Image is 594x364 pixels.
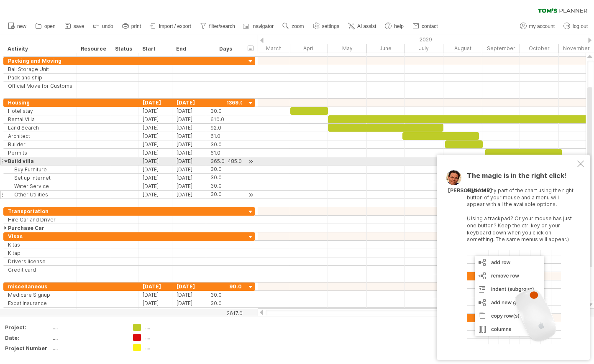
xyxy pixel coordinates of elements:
[8,149,72,157] div: Permits
[172,308,206,316] div: [DATE]
[210,149,242,157] div: 61.0
[172,291,206,299] div: [DATE]
[120,21,143,32] a: print
[8,232,72,240] div: Visas
[138,149,172,157] div: [DATE]
[172,124,206,132] div: [DATE]
[8,140,72,148] div: Builder
[198,21,238,32] a: filter/search
[209,23,235,29] span: filter/search
[138,115,172,123] div: [DATE]
[8,249,72,257] div: Kitap
[138,308,172,316] div: [DATE]
[367,44,405,53] div: June 2029
[138,182,172,190] div: [DATE]
[467,171,566,184] span: The magic is in the right click!
[53,334,123,341] div: ....
[8,207,72,215] div: Transportation
[145,324,191,331] div: ....
[210,182,242,190] div: 30.0
[138,174,172,182] div: [DATE]
[53,345,123,352] div: ....
[142,45,167,53] div: Start
[529,23,555,29] span: my account
[172,165,206,173] div: [DATE]
[210,299,242,307] div: 30.0
[172,283,206,290] div: [DATE]
[172,107,206,115] div: [DATE]
[5,324,51,331] div: Project:
[8,182,72,190] div: Water Service
[74,23,84,29] span: save
[210,140,242,148] div: 30.0
[138,99,172,107] div: [DATE]
[91,21,116,32] a: undo
[138,283,172,290] div: [DATE]
[8,99,72,107] div: Housing
[247,191,255,199] div: scroll to activity
[138,291,172,299] div: [DATE]
[518,21,557,32] a: my account
[8,216,72,224] div: Hire Car and Driver
[138,299,172,307] div: [DATE]
[422,23,438,29] span: contact
[138,191,172,199] div: [DATE]
[322,23,339,29] span: settings
[8,132,72,140] div: Architect
[62,21,87,32] a: save
[8,165,72,173] div: Buy Furniture
[172,115,206,123] div: [DATE]
[102,23,113,29] span: undo
[172,149,206,157] div: [DATE]
[8,257,72,265] div: Drivers license
[247,157,255,166] div: scroll to activity
[383,21,406,32] a: help
[311,21,342,32] a: settings
[138,124,172,132] div: [DATE]
[251,44,290,53] div: March 2029
[242,21,276,32] a: navigator
[8,124,72,132] div: Land Search
[172,174,206,182] div: [DATE]
[8,283,72,290] div: miscellaneous
[410,21,440,32] a: contact
[210,308,242,316] div: 30.0
[138,107,172,115] div: [DATE]
[6,21,29,32] a: new
[253,23,274,29] span: navigator
[210,124,242,132] div: 92.0
[448,187,492,194] div: [PERSON_NAME]
[8,241,72,249] div: Kitas
[81,45,106,53] div: Resource
[148,21,194,32] a: import / export
[482,44,520,53] div: September 2029
[346,21,379,32] a: AI assist
[172,191,206,199] div: [DATE]
[131,23,141,29] span: print
[172,299,206,307] div: [DATE]
[8,82,72,90] div: Official Move for Customs
[172,140,206,148] div: [DATE]
[17,23,26,29] span: new
[8,174,72,182] div: Set up Internet
[290,44,328,53] div: April 2029
[8,65,72,73] div: Bali Storage Unit
[5,334,51,341] div: Date:
[328,44,367,53] div: May 2029
[5,345,51,352] div: Project Number
[210,191,242,199] div: 30.0
[8,157,72,165] div: Build villa
[176,45,201,53] div: End
[8,191,72,199] div: Other Utilities
[8,115,72,123] div: Rental Villa
[292,23,304,29] span: zoom
[8,299,72,307] div: Expat Insurance
[394,23,404,29] span: help
[138,140,172,148] div: [DATE]
[467,215,572,242] span: (Using a trackpad? Or your mouse has just one button? Keep the ctrl key on your keyboard down whe...
[467,172,576,344] div: Click on any part of the chart using the right button of your mouse and a menu will appear with a...
[145,334,191,341] div: ....
[520,44,559,53] div: October 2029
[210,107,242,115] div: 30.0
[159,23,191,29] span: import / export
